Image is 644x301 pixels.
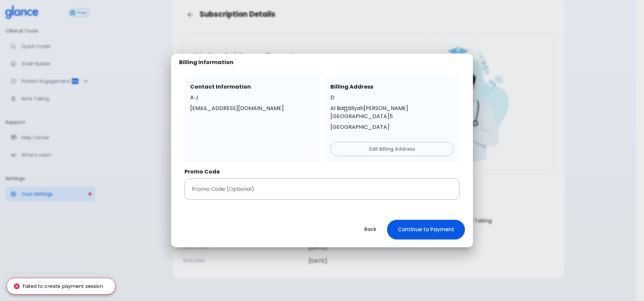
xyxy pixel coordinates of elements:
button: Continue to Payment [387,220,465,239]
h2: Billing Information [179,59,233,66]
p: Al Baţţālīyah [PERSON_NAME][GEOGRAPHIC_DATA] 5 [330,104,454,120]
h6: Contact Information [190,82,314,92]
button: Back [356,222,384,236]
div: Failed to create payment session [13,280,103,292]
h6: Promo Code [184,167,460,177]
p: A J [190,94,314,102]
p: D [330,94,454,102]
button: Edit Billing Address [330,142,454,156]
p: [EMAIL_ADDRESS][DOMAIN_NAME] [190,104,314,112]
h6: Billing Address [330,82,454,92]
p: [GEOGRAPHIC_DATA] [330,123,454,131]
